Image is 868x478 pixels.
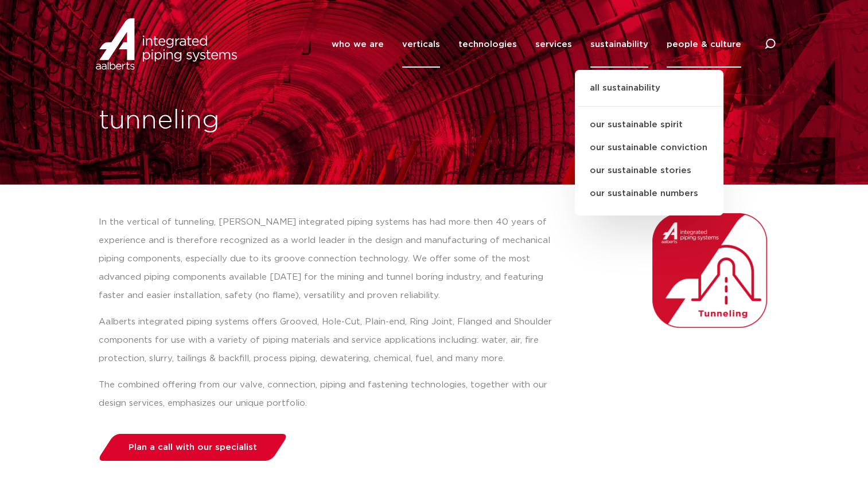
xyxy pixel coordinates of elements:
[575,70,723,216] ul: sustainability
[575,113,723,136] a: our sustainable spirit
[129,443,257,452] span: Plan a call with our specialist
[667,21,741,68] a: people & culture
[575,136,723,159] a: our sustainable conviction
[575,182,723,205] a: our sustainable numbers
[99,313,565,368] p: Aalberts integrated piping systems offers Grooved, Hole-Cut, Plain-end, Ring Joint, Flanged and S...
[575,159,723,182] a: our sustainable stories
[590,21,648,68] a: sustainability
[402,21,440,68] a: verticals
[535,21,572,68] a: services
[95,433,290,462] a: Plan a call with our specialist
[99,213,565,305] p: In the vertical of tunneling, [PERSON_NAME] integrated piping systems has had more then 40 years ...
[575,81,723,107] a: all sustainability
[458,21,517,68] a: technologies
[652,213,767,328] img: Aalberts_IPS_icon_tunneling_rgb
[99,376,565,413] p: The combined offering from our valve, connection, piping and fastening technologies, together wit...
[99,103,429,139] h1: tunneling
[332,21,741,68] nav: Menu
[332,21,384,68] a: who we are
